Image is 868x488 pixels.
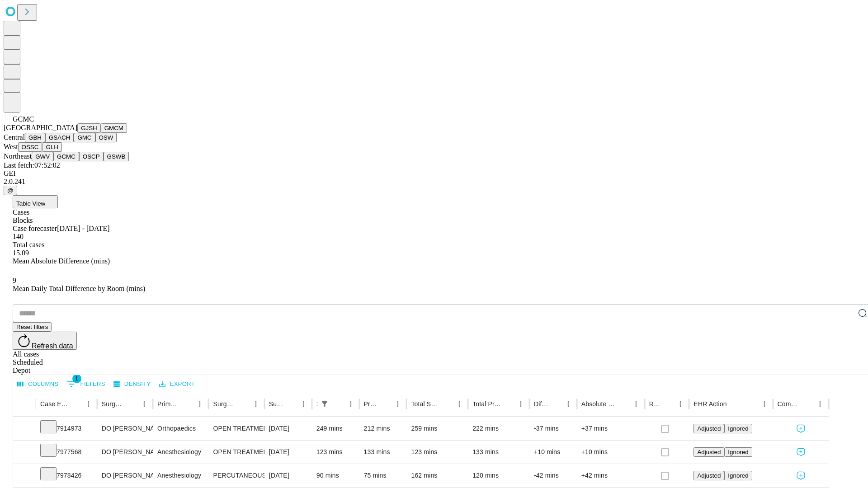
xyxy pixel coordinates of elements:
[102,417,148,440] div: DO [PERSON_NAME]
[411,417,463,440] div: 259 mins
[18,142,42,152] button: OSSC
[693,447,724,457] button: Adjusted
[344,398,357,410] button: Menu
[111,377,153,391] button: Density
[193,398,206,410] button: Menu
[16,200,45,207] span: Table View
[102,464,148,487] div: DO [PERSON_NAME]
[724,447,752,457] button: Ignored
[693,400,726,408] div: EHR Action
[13,195,58,208] button: Table View
[181,398,193,410] button: Sort
[269,464,307,487] div: [DATE]
[728,425,748,432] span: Ignored
[674,398,687,410] button: Menu
[213,464,259,487] div: PERCUTANEOUS FIXATION PROXIMAL [MEDICAL_DATA]
[316,464,355,487] div: 90 mins
[13,115,34,123] span: GCMC
[18,421,31,437] button: Expand
[724,424,752,433] button: Ignored
[157,400,180,408] div: Primary Service
[13,322,52,332] button: Reset filters
[104,152,129,161] button: GSWB
[453,398,466,410] button: Menu
[269,441,307,464] div: [DATE]
[45,133,74,142] button: GSACH
[728,398,741,410] button: Sort
[617,398,630,410] button: Sort
[4,152,32,160] span: Northeast
[661,398,674,410] button: Sort
[316,400,317,408] div: Scheduled In Room Duration
[728,449,748,455] span: Ignored
[392,398,404,410] button: Menu
[79,152,104,161] button: OSCP
[77,123,101,133] button: GJSH
[581,464,640,487] div: +42 mins
[758,398,771,410] button: Menu
[4,178,864,186] div: 2.0.241
[514,398,527,410] button: Menu
[65,377,108,391] button: Show filters
[411,400,439,408] div: Total Scheduled Duration
[32,342,73,350] span: Refresh data
[778,400,800,408] div: Comments
[534,464,572,487] div: -42 mins
[157,464,204,487] div: Anesthesiology
[316,441,355,464] div: 123 mins
[697,449,721,455] span: Adjusted
[318,398,331,410] div: 1 active filter
[213,441,259,464] div: OPEN TREATMENT ULNAR SHAFT FRACTURE
[57,225,109,232] span: [DATE] - [DATE]
[316,417,355,440] div: 249 mins
[269,417,307,440] div: [DATE]
[53,152,79,161] button: GCMC
[814,398,826,410] button: Menu
[502,398,514,410] button: Sort
[213,417,259,440] div: OPEN TREATMENT PROXIMAL [MEDICAL_DATA] BICONDYLAR
[95,133,117,142] button: OSW
[297,398,310,410] button: Menu
[157,417,204,440] div: Orthopaedics
[581,400,616,408] div: Absolute Difference
[18,445,31,460] button: Expand
[549,398,562,410] button: Sort
[138,398,151,410] button: Menu
[693,471,724,480] button: Adjusted
[13,277,16,284] span: 9
[102,400,124,408] div: Surgeon Name
[15,377,61,391] button: Select columns
[693,424,724,433] button: Adjusted
[364,417,402,440] div: 212 mins
[4,124,77,131] span: [GEOGRAPHIC_DATA]
[411,441,463,464] div: 123 mins
[102,441,148,464] div: DO [PERSON_NAME]
[649,400,661,408] div: Resolved in EHR
[157,377,197,391] button: Export
[70,398,82,410] button: Sort
[250,398,262,410] button: Menu
[16,324,48,330] span: Reset filters
[18,468,31,484] button: Expand
[32,152,53,161] button: GWV
[364,464,402,487] div: 75 mins
[25,133,45,142] button: GBH
[534,400,548,408] div: Difference
[40,400,69,408] div: Case Epic Id
[581,441,640,464] div: +10 mins
[13,241,44,249] span: Total cases
[318,398,331,410] button: Show filters
[472,464,525,487] div: 120 mins
[7,187,14,194] span: @
[697,472,721,479] span: Adjusted
[13,285,145,292] span: Mean Daily Total Difference by Room (mins)
[697,425,721,432] span: Adjusted
[125,398,138,410] button: Sort
[82,398,95,410] button: Menu
[4,161,60,169] span: Last fetch: 07:52:02
[534,417,572,440] div: -37 mins
[40,464,93,487] div: 7978426
[364,400,378,408] div: Predicted In Room Duration
[4,133,25,141] span: Central
[42,142,61,152] button: GLH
